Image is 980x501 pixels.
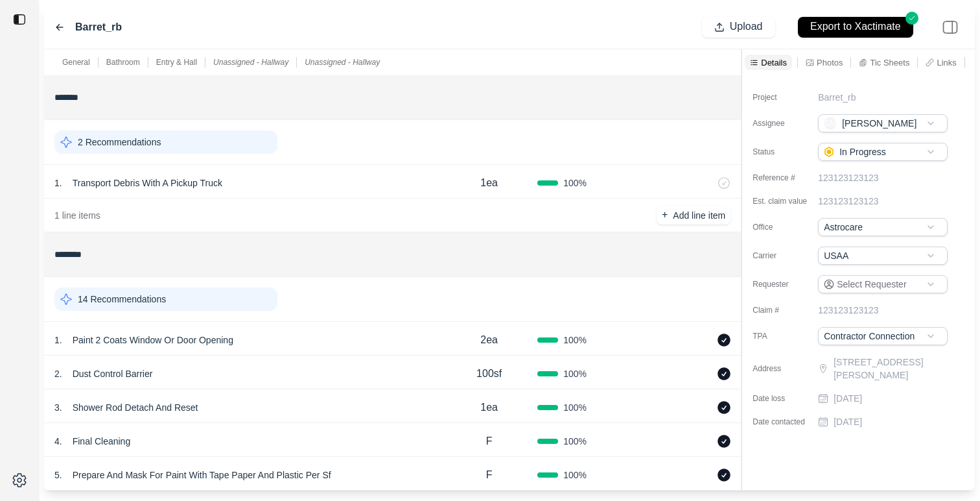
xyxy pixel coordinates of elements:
[563,177,587,189] span: 100 %
[798,17,913,38] button: Export to Xactimate
[563,334,587,347] span: 100 %
[657,206,730,225] button: +Add line item
[54,401,62,414] p: 3 .
[563,367,587,380] span: 100 %
[213,57,288,67] p: Unassigned - Hallway
[67,365,158,383] p: Dust Control Barrier
[752,250,817,261] label: Carrier
[54,334,62,347] p: 1 .
[106,57,140,67] p: Bathroom
[752,196,817,206] label: Est. claim value
[13,13,26,26] img: toggle sidebar
[937,57,956,68] p: Links
[752,173,817,183] label: Reference #
[752,363,817,374] label: Address
[75,19,122,35] label: Barret_rb
[563,401,587,414] span: 100 %
[752,222,817,232] label: Office
[156,57,197,67] p: Entry & Hall
[54,469,62,482] p: 5 .
[67,174,227,192] p: Transport Debris With A Pickup Truck
[305,57,380,67] p: Unassigned - Hallway
[936,13,964,42] img: right-panel.svg
[78,293,166,306] p: 14 Recommendations
[54,367,62,380] p: 2 .
[817,57,843,68] p: Photos
[62,57,90,67] p: General
[702,17,775,38] button: Upload
[662,208,668,223] p: +
[480,175,498,191] p: 1ea
[480,332,498,348] p: 2ea
[752,92,817,103] label: Project
[761,57,787,68] p: Details
[786,10,926,43] button: Export to Xactimate
[54,177,62,189] p: 1 .
[476,366,502,382] p: 100sf
[834,415,862,428] p: [DATE]
[818,195,878,208] p: 123123123123
[67,398,204,417] p: Shower Rod Detach And Reset
[67,331,239,349] p: Paint 2 Coats Window Or Door Opening
[78,136,161,149] p: 2 Recommendations
[752,118,817,128] label: Assignee
[486,467,493,483] p: F
[752,147,817,157] label: Status
[818,304,878,317] p: 123123123123
[54,435,62,448] p: 4 .
[54,209,100,222] p: 1 line items
[818,91,856,104] p: Barret_rb
[486,434,493,449] p: F
[810,19,901,34] p: Export to Xactimate
[752,279,817,289] label: Requester
[480,400,498,415] p: 1ea
[673,209,725,222] p: Add line item
[834,356,950,382] p: [STREET_ADDRESS][PERSON_NAME]
[752,417,817,427] label: Date contacted
[870,57,909,68] p: Tic Sheets
[818,171,878,184] p: 123123123123
[834,392,862,405] p: [DATE]
[563,469,587,482] span: 100 %
[67,432,136,450] p: Final Cleaning
[730,19,763,34] p: Upload
[563,435,587,448] span: 100 %
[752,331,817,341] label: TPA
[752,393,817,404] label: Date loss
[67,466,336,484] p: Prepare And Mask For Paint With Tape Paper And Plastic Per Sf
[752,305,817,315] label: Claim #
